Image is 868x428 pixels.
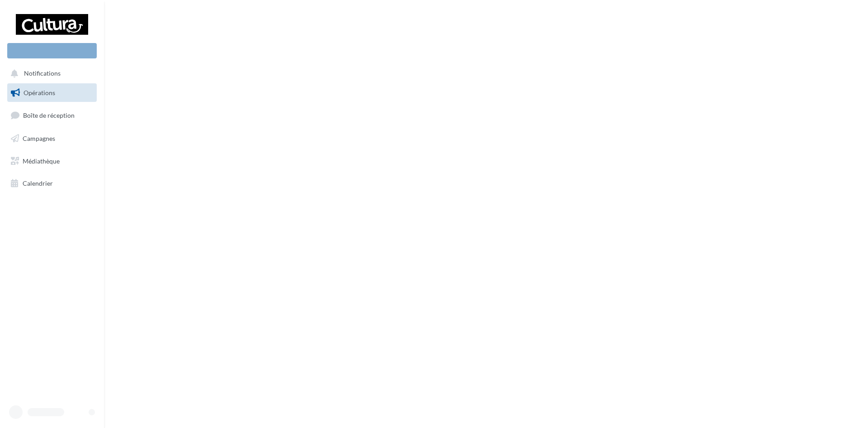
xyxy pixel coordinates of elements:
div: Nouvelle campagne [7,43,97,58]
a: Calendrier [5,174,99,193]
span: Calendrier [23,179,53,187]
a: Boîte de réception [5,106,99,125]
a: Opérations [5,83,99,102]
span: Notifications [24,70,61,77]
span: Boîte de réception [23,111,75,119]
span: Médiathèque [23,157,60,164]
a: Campagnes [5,129,99,148]
span: Campagnes [23,135,55,142]
a: Médiathèque [5,152,99,171]
span: Opérations [24,89,55,96]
